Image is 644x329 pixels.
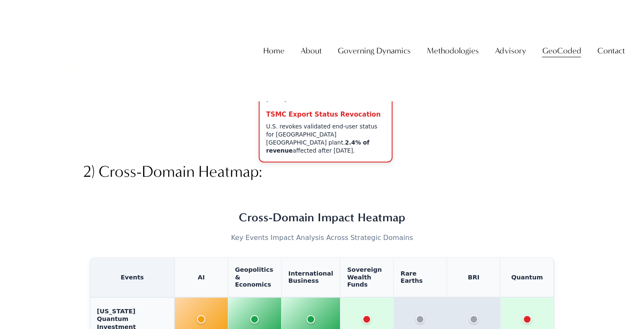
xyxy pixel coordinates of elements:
span: Advisory [495,43,526,58]
span: Methodologies [427,43,479,58]
div: Geopolitics & Economics [228,258,282,298]
a: Home [263,42,285,59]
div: AI [175,258,228,298]
div: BRI [447,258,500,298]
img: Christopher Sanchez &amp; Co. [19,11,97,89]
div: Sovereign Wealth Funds [340,258,394,298]
span: GeoCoded [542,43,581,58]
div: International Business [282,258,340,298]
p: Key Events Impact Analysis Across Strategic Domains [90,232,555,244]
div: Quantum [500,258,554,298]
div: Events [90,258,175,298]
h3: 2) Cross-Domain Heatmap: [83,161,561,183]
span: Contact [597,43,625,58]
a: folder dropdown [495,42,526,59]
h1: Cross-Domain Impact Heatmap [90,210,555,225]
span: About [301,43,322,58]
a: folder dropdown [301,42,322,59]
a: folder dropdown [427,42,479,59]
a: folder dropdown [338,42,411,59]
a: folder dropdown [597,42,625,59]
a: folder dropdown [542,42,581,59]
span: Governing Dynamics [338,43,411,58]
div: Rare Earths [394,258,447,298]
